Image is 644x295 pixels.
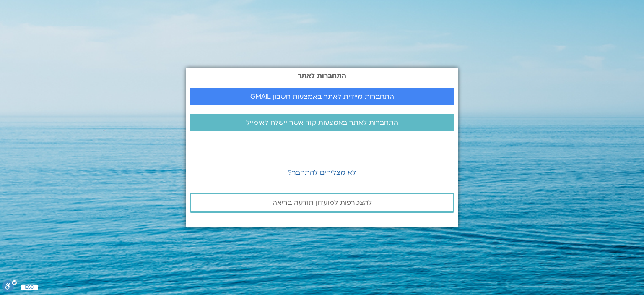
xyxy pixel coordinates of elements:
[288,168,356,177] a: לא מצליחים להתחבר?
[190,88,454,105] a: התחברות מיידית לאתר באמצעות חשבון GMAIL
[190,193,454,213] a: להצטרפות למועדון תודעה בריאה
[190,114,454,131] a: התחברות לאתר באמצעות קוד אשר יישלח לאימייל
[190,72,454,79] h2: התחברות לאתר
[250,93,394,100] span: התחברות מיידית לאתר באמצעות חשבון GMAIL
[273,199,372,206] span: להצטרפות למועדון תודעה בריאה
[246,119,398,126] span: התחברות לאתר באמצעות קוד אשר יישלח לאימייל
